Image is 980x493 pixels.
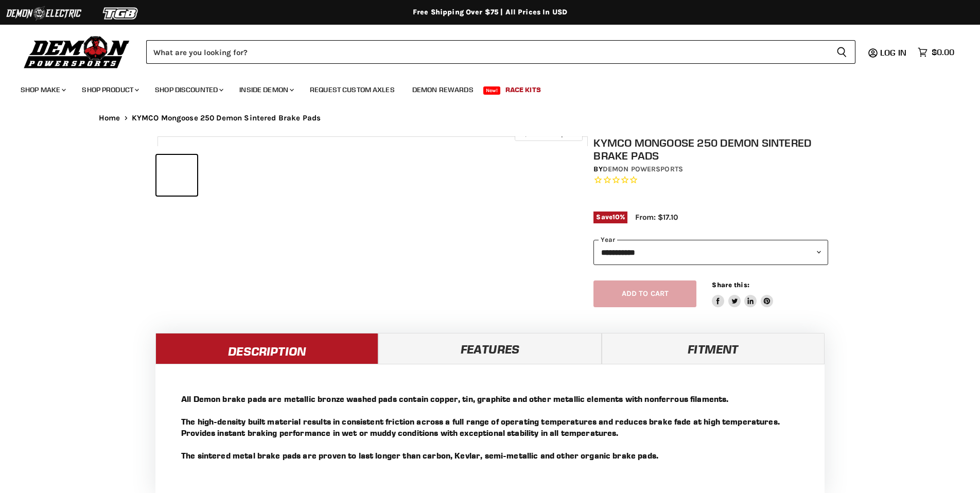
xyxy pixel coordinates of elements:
[156,155,197,196] button: KYMCO Mongoose 250 Demon Sintered Brake Pads thumbnail
[913,45,959,60] a: $0.00
[146,40,855,64] form: Product
[483,86,501,95] span: New!
[74,79,145,100] a: Shop Product
[155,333,378,364] a: Description
[593,240,828,265] select: year
[99,114,120,122] a: Home
[880,47,906,58] span: Log in
[712,280,773,308] aside: Share this:
[78,8,902,17] div: Free Shipping Over $75 | All Prices In USD
[147,79,230,100] a: Shop Discounted
[132,114,321,122] span: KYMCO Mongoose 250 Demon Sintered Brake Pads
[5,4,82,23] img: Demon Electric Logo 2
[13,79,72,100] a: Shop Make
[828,40,855,64] button: Search
[603,165,683,173] a: Demon Powersports
[635,213,678,222] span: From: $17.10
[405,79,481,100] a: Demon Rewards
[593,212,627,223] span: Save %
[232,79,300,100] a: Inside Demon
[21,33,133,70] img: Demon Powersports
[82,4,160,23] img: TGB Logo 2
[593,136,828,162] h1: KYMCO Mongoose 250 Demon Sintered Brake Pads
[593,175,828,186] span: Rated 0.0 out of 5 stars 0 reviews
[181,393,799,461] p: All Demon brake pads are metallic bronze washed pads contain copper, tin, graphite and other meta...
[612,213,620,221] span: 10
[498,79,549,100] a: Race Kits
[146,40,828,64] input: Search
[593,164,828,175] div: by
[602,333,825,364] a: Fitment
[13,75,952,100] ul: Main menu
[876,48,913,57] a: Log in
[932,47,954,57] span: $0.00
[302,79,402,100] a: Request Custom Axles
[712,281,749,289] span: Share this:
[520,130,577,137] span: Click to expand
[378,333,601,364] a: Features
[78,114,902,122] nav: Breadcrumbs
